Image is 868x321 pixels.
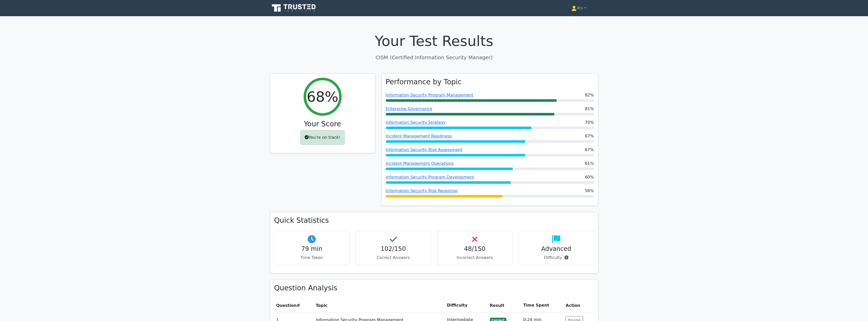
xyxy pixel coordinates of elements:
[585,133,594,139] span: 67%
[386,175,474,179] a: Information Security Program Development
[386,78,462,86] h3: Performance by Topic
[564,298,594,313] th: Action
[441,255,508,261] p: Incorrect Answers
[276,303,297,308] span: Question
[488,298,521,313] th: Result
[521,298,564,313] th: Time Spent
[585,119,594,126] span: 70%
[270,32,598,49] h1: Your Test Results
[585,160,594,167] span: 61%
[300,130,345,145] div: You're on track!
[523,245,590,253] h4: Advanced
[559,3,598,13] a: Ats
[523,255,590,261] p: Difficulty
[307,88,338,105] h2: 68%
[386,147,463,152] a: Information Security Risk Assessment
[274,298,314,313] th: #
[314,298,445,313] th: Topic
[585,92,594,98] span: 82%
[585,147,594,153] span: 67%
[360,255,427,261] p: Correct Answers
[585,188,594,194] span: 56%
[386,161,454,166] a: Incident Management Operations
[441,245,508,253] h4: 48/150
[386,106,432,111] a: Enterprise Governance
[386,134,452,138] a: Incident Management Readiness
[360,245,427,253] h4: 102/150
[279,255,345,261] p: Time Taken
[274,120,371,128] h3: Your Score
[274,216,594,225] h3: Quick Statistics
[585,174,594,180] span: 60%
[386,120,446,125] a: Information Security Strategy
[274,284,594,292] h3: Question Analysis
[386,93,473,97] a: Information Security Program Management
[279,245,345,253] h4: 79 min
[445,298,488,313] th: Difficulty
[386,188,458,193] a: Information Security Risk Response
[585,106,594,112] span: 81%
[270,54,598,61] p: CISM (Certified Information Security Manager)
